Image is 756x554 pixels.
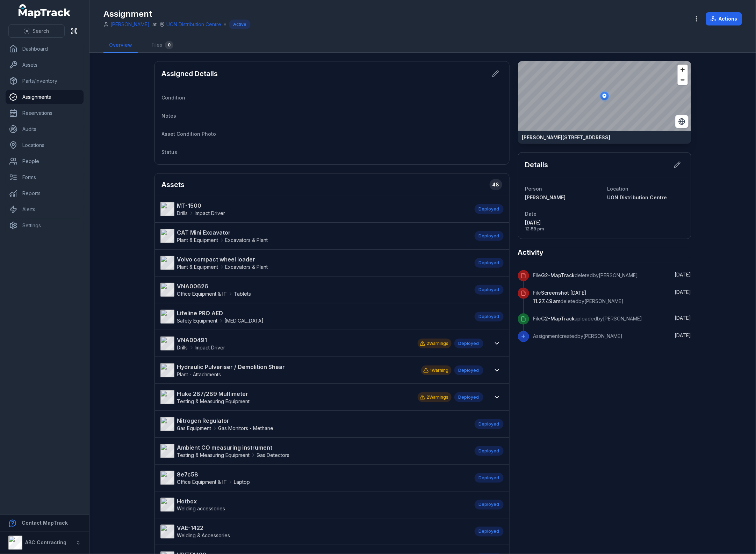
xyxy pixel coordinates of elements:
[533,290,624,304] span: File deleted by [PERSON_NAME]
[103,38,138,53] a: Overview
[675,332,691,338] span: [DATE]
[475,231,504,241] div: Deployed
[25,540,66,546] strong: ABC Contracting
[475,446,504,456] div: Deployed
[177,524,230,532] strong: VAE-1422
[162,131,216,137] span: Asset Condition Photo
[675,272,691,278] span: [DATE]
[706,12,742,25] button: Actions
[475,285,504,295] div: Deployed
[454,365,483,375] div: Deployed
[146,38,179,53] a: Files0
[675,289,691,295] span: [DATE]
[22,520,68,526] strong: Contact MapTrack
[177,317,218,324] span: Safety Equipment
[678,65,688,75] button: Zoom in
[162,69,218,79] h2: Assigned Details
[533,333,623,339] span: Assignment created by [PERSON_NAME]
[6,42,84,56] a: Dashboard
[525,160,548,170] h2: Details
[177,390,250,398] strong: Fluke 287/289 Multimeter
[475,312,504,322] div: Deployed
[160,443,468,459] a: Ambient CO measuring instrumentTesting & Measuring EquipmentGas Detectors
[525,219,602,226] span: [DATE]
[6,90,84,104] a: Assignments
[160,309,468,324] a: Lifeline PRO AEDSafety Equipment[MEDICAL_DATA]
[177,309,264,317] strong: Lifeline PRO AED
[19,4,71,18] a: MapTrack
[177,416,274,425] strong: Nitrogen Regulator
[177,228,268,237] strong: CAT Mini Excavator
[541,272,575,278] span: G2-MapTrack
[454,339,483,348] div: Deployed
[160,390,411,405] a: Fluke 287/289 MultimeterTesting & Measuring Equipment
[6,138,84,152] a: Locations
[475,473,504,483] div: Deployed
[177,533,230,539] span: Welding & Accessories
[607,194,667,200] span: UON Distribution Centre
[525,186,542,192] span: Person
[533,316,642,322] span: File uploaded by [PERSON_NAME]
[229,20,251,29] div: Active
[177,443,290,452] strong: Ambient CO measuring instrument
[160,524,468,539] a: VAE-1422Welding & Accessories
[533,272,638,278] span: File deleted by [PERSON_NAME]
[234,479,250,486] span: Laptop
[160,363,414,378] a: Hydraulic Pulveriser / Demolition ShearPlant - Attachments
[418,392,452,402] div: 2 Warning s
[160,470,468,486] a: 8e7c58Office Equipment & ITLaptop
[177,344,188,351] span: Drills
[152,21,157,28] span: at
[675,115,689,128] button: Switch to Satellite View
[6,186,84,200] a: Reports
[522,134,611,141] strong: [PERSON_NAME][STREET_ADDRESS]
[475,527,504,537] div: Deployed
[166,21,221,28] a: UON Distribution Centre
[6,122,84,136] a: Audits
[475,419,504,429] div: Deployed
[162,113,177,119] span: Notes
[177,201,225,210] strong: MT-1500
[177,479,227,486] span: Office Equipment & IT
[177,371,221,377] span: Plant - Attachments
[177,452,250,459] span: Testing & Measuring Equipment
[103,8,251,20] h1: Assignment
[162,149,178,155] span: Status
[177,506,225,512] span: Welding accessories
[177,237,218,244] span: Plant & Equipment
[177,210,188,217] span: Drills
[218,425,274,432] span: Gas Monitors - Methane
[177,425,211,432] span: Gas Equipment
[518,248,544,257] h2: Activity
[257,452,290,459] span: Gas Detectors
[475,204,504,214] div: Deployed
[110,21,150,28] a: [PERSON_NAME]
[162,95,186,101] span: Condition
[195,210,225,217] span: Impact Driver
[177,363,285,371] strong: Hydraulic Pulveriser / Demolition Shear
[177,290,227,297] span: Office Equipment & IT
[8,24,65,38] button: Search
[475,500,504,510] div: Deployed
[160,255,468,271] a: Volvo compact wheel loaderPlant & EquipmentExcavators & Plant
[490,179,502,190] div: 48
[525,226,602,232] span: 12:58 pm
[525,194,602,201] a: [PERSON_NAME]
[418,339,452,348] div: 2 Warning s
[607,186,629,192] span: Location
[675,315,691,321] time: 9/22/2025, 10:11:31 PM
[160,336,411,351] a: VNA00491DrillsImpact Driver
[234,290,251,297] span: Tablets
[177,398,250,404] span: Testing & Measuring Equipment
[177,470,250,479] strong: 8e7c58
[475,258,504,268] div: Deployed
[177,497,225,505] strong: Hotbox
[160,201,468,217] a: MT-1500DrillsImpact Driver
[6,106,84,120] a: Reservations
[160,497,468,512] a: HotboxWelding accessories
[6,154,84,168] a: People
[177,264,218,271] span: Plant & Equipment
[6,74,84,88] a: Parts/Inventory
[6,202,84,216] a: Alerts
